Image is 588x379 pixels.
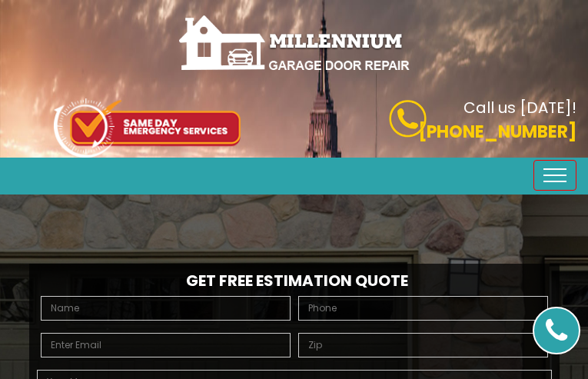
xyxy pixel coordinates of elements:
[298,333,548,357] input: Zip
[533,160,576,191] button: Toggle navigation
[463,97,576,118] b: Call us [DATE]!
[41,296,291,321] input: Name
[306,119,577,145] p: [PHONE_NUMBER]
[54,98,241,158] img: icon-top.png
[298,296,548,321] input: Phone
[41,333,291,357] input: Enter Email
[37,271,552,290] h2: Get Free Estimation Quote
[306,100,577,145] a: Call us [DATE]! [PHONE_NUMBER]
[179,15,410,70] img: Millennium.png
